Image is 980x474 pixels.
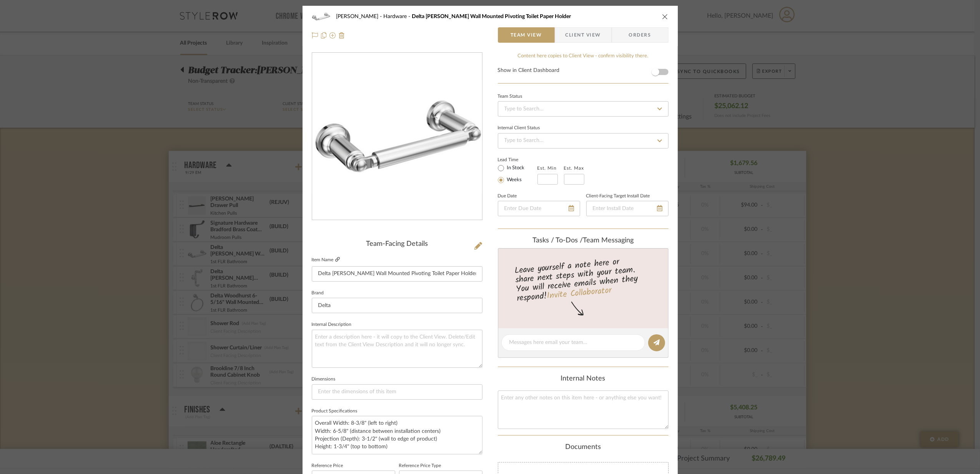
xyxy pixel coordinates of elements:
[336,14,384,19] span: [PERSON_NAME]
[399,464,441,468] label: Reference Price Type
[498,163,537,185] mat-radio-group: Select item type
[586,194,650,198] label: Client-Facing Target Install Date
[498,237,669,245] div: team Messaging
[537,165,557,171] label: Est. Min
[546,284,612,303] a: Invite Collaborator
[511,27,542,43] span: Team View
[312,9,330,24] img: 2f860309-315a-4b07-99e4-dd050d85f5d5_48x40.jpg
[312,384,483,400] input: Enter the dimensions of this item
[312,409,358,413] label: Product Specifications
[384,14,412,19] span: Hardware
[498,194,517,198] label: Due Date
[498,375,669,383] div: Internal Notes
[339,32,345,38] img: Remove from project
[412,14,571,19] span: Delta [PERSON_NAME] Wall Mounted Pivoting Toilet Paper Holder
[498,156,537,163] label: Lead Time
[312,257,340,263] label: Item Name
[497,254,669,305] div: Leave yourself a note here or share next steps with your team. You will receive emails when they ...
[564,165,584,171] label: Est. Max
[312,464,343,468] label: Reference Price
[312,80,482,194] div: 0
[586,201,669,216] input: Enter Install Date
[506,177,522,184] label: Weeks
[498,201,580,216] input: Enter Due Date
[498,133,669,149] input: Type to Search…
[312,323,352,327] label: Internal Description
[566,27,601,43] span: Client View
[498,101,669,117] input: Type to Search…
[312,298,483,313] input: Enter Brand
[621,27,660,43] span: Orders
[312,266,483,282] input: Enter Item Name
[498,52,669,60] div: Content here copies to Client View - confirm visibility there.
[662,13,669,20] button: close
[498,126,540,130] div: Internal Client Status
[312,377,336,381] label: Dimensions
[498,95,522,98] div: Team Status
[312,291,324,295] label: Brand
[312,80,482,194] img: 2f860309-315a-4b07-99e4-dd050d85f5d5_436x436.jpg
[532,237,583,244] span: Tasks / To-Dos /
[312,240,483,249] div: Team-Facing Details
[506,165,525,172] label: In Stock
[498,443,669,452] div: Documents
